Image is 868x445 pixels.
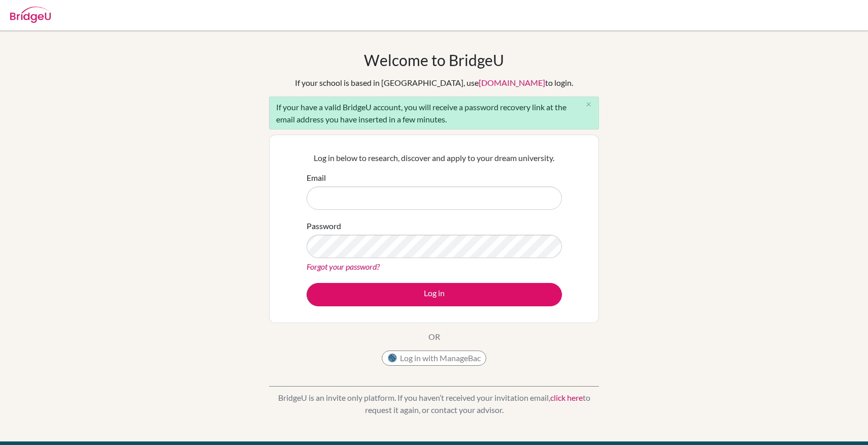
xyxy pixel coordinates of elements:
[307,220,341,232] label: Password
[578,97,598,112] button: Close
[307,283,562,306] button: Log in
[307,152,562,164] p: Log in below to research, discover and apply to your dream university.
[10,7,51,23] img: Bridge-U
[364,51,504,69] h1: Welcome to BridgeU
[585,101,592,108] i: close
[382,351,486,366] button: Log in with ManageBac
[479,78,545,87] a: [DOMAIN_NAME]
[269,392,599,416] p: BridgeU is an invite only platform. If you haven’t received your invitation email, to request it ...
[550,393,583,402] a: click here
[307,262,380,271] a: Forgot your password?
[295,77,573,89] div: If your school is based in [GEOGRAPHIC_DATA], use to login.
[428,331,440,343] p: OR
[307,172,326,184] label: Email
[269,97,599,130] div: If your have a valid BridgeU account, you will receive a password recovery link at the email addr...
